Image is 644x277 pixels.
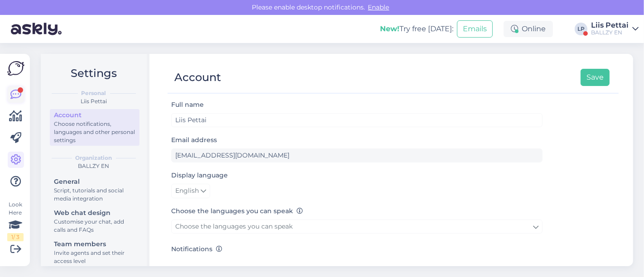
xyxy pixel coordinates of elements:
[171,113,543,127] input: Enter name
[457,20,493,38] button: Emails
[54,120,135,144] div: Choose notifications, languages and other personal settings
[54,177,135,186] div: General
[591,22,639,36] a: Liis PettaiBALLZY EN
[575,23,587,35] div: LP
[380,24,453,34] div: Try free [DATE]:
[175,222,293,230] span: Choose the languages you can speak
[50,109,139,146] a: AccountChoose notifications, languages and other personal settings
[7,201,24,241] div: Look Here
[581,69,610,86] button: Save
[76,154,112,162] b: Organization
[171,206,303,216] label: Choose the languages you can speak
[54,110,135,120] div: Account
[171,100,204,110] label: Full name
[82,89,106,97] b: Personal
[54,239,135,249] div: Team members
[171,148,543,162] input: Enter email
[54,208,135,218] div: Web chat design
[7,61,24,76] img: Askly Logo
[171,171,228,180] label: Display language
[196,258,339,272] label: Get email when customer starts a chat
[54,249,135,265] div: Invite agents and set their access level
[591,22,629,29] div: Liis Pettai
[504,21,553,37] div: Online
[50,176,139,204] a: GeneralScript, tutorials and social media integration
[48,162,139,170] div: BALLZY EN
[48,65,139,82] h2: Settings
[175,186,199,196] span: English
[171,135,217,145] label: Email address
[54,218,135,234] div: Customise your chat, add calls and FAQs
[171,244,222,254] label: Notifications
[48,97,139,105] div: Liis Pettai
[171,220,543,234] a: Choose the languages you can speak
[380,24,399,33] b: New!
[54,186,135,203] div: Script, tutorials and social media integration
[174,69,221,86] div: Account
[7,233,24,241] div: 1 / 3
[50,207,139,235] a: Web chat designCustomise your chat, add calls and FAQs
[50,238,139,267] a: Team membersInvite agents and set their access level
[365,3,392,11] span: Enable
[171,184,210,198] a: English
[591,29,629,36] div: BALLZY EN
